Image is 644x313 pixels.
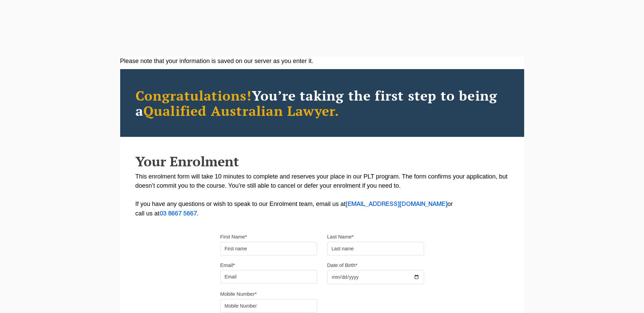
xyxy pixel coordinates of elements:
h2: You’re taking the first step to being a [135,88,509,118]
input: Mobile Number [220,299,317,313]
a: 03 8667 5667 [160,211,197,216]
label: Mobile Number* [220,291,257,297]
span: Qualified Australian Lawyer. [143,102,339,120]
a: [EMAIL_ADDRESS][DOMAIN_NAME] [346,202,447,207]
label: Email* [220,262,235,269]
input: Last name [327,242,424,255]
div: Please note that your information is saved on our server as you enter it. [120,57,524,66]
h2: Your Enrolment [135,154,509,169]
input: First name [220,242,317,255]
label: First Name* [220,233,247,240]
label: Last Name* [327,233,354,240]
input: Email [220,270,317,284]
p: This enrolment form will take 10 minutes to complete and reserves your place in our PLT program. ... [135,172,509,218]
span: Congratulations! [135,86,252,104]
label: Date of Birth* [327,262,357,269]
